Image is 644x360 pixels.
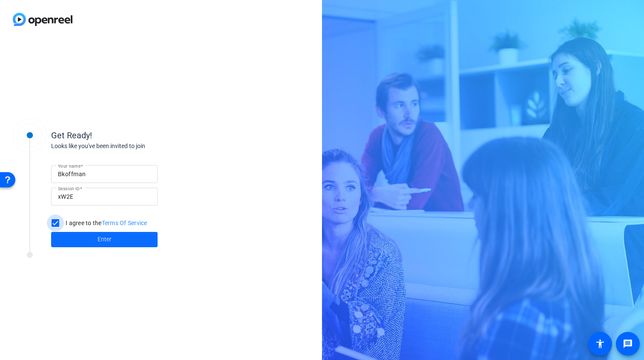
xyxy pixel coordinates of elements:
button: Enter [51,232,158,247]
mat-icon: accessibility [595,339,605,349]
div: Get Ready! [51,129,221,142]
a: Terms Of Service [102,220,147,226]
label: I agree to the [64,219,147,227]
mat-label: Your name [58,163,80,169]
div: Looks like you've been invited to join [51,142,221,151]
mat-label: Session ID [58,186,80,191]
mat-icon: message [623,339,633,349]
span: Enter [98,235,112,244]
